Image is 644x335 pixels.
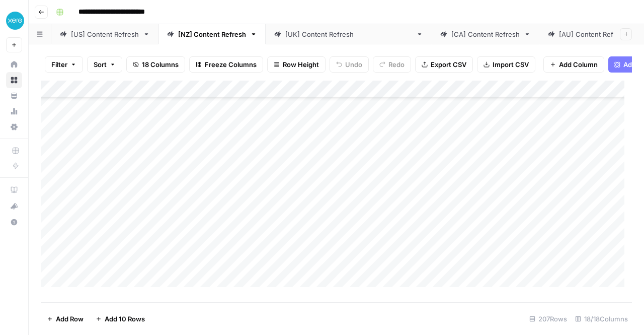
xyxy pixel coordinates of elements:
button: Help + Support [6,214,22,230]
span: Import CSV [493,59,529,70]
span: Undo [345,59,362,70]
a: [[GEOGRAPHIC_DATA]] Content Refresh [266,24,432,44]
span: Sort [94,59,107,70]
a: Home [6,56,22,73]
a: Settings [6,119,22,135]
button: Import CSV [477,56,535,73]
a: [CA] Content Refresh [432,24,539,44]
div: [CA] Content Refresh [451,29,520,39]
span: Freeze Columns [205,59,257,70]
a: Usage [6,103,22,119]
button: Add Row [41,311,90,327]
div: [US] Content Refresh [71,29,139,39]
img: XeroOps Logo [6,12,24,30]
button: Add 10 Rows [90,311,151,327]
button: Sort [87,56,122,73]
button: Row Height [267,56,326,73]
span: Export CSV [431,59,466,70]
button: Add Column [543,56,604,73]
span: Row Height [283,59,319,70]
button: 18 Columns [126,56,185,73]
button: Freeze Columns [189,56,263,73]
span: Add Row [56,314,84,324]
button: Workspace: XeroOps [6,8,22,33]
div: 18/18 Columns [571,311,632,327]
a: [NZ] Content Refresh [158,24,266,44]
button: Redo [373,56,411,73]
button: What's new? [6,198,22,214]
div: What's new? [7,198,22,214]
div: [[GEOGRAPHIC_DATA]] Content Refresh [285,29,412,39]
span: Redo [388,59,405,70]
button: Export CSV [415,56,473,73]
a: Your Data [6,88,22,104]
span: 18 Columns [142,59,179,70]
div: [NZ] Content Refresh [178,29,246,39]
button: Filter [45,56,83,73]
span: Filter [51,59,67,70]
a: Browse [6,72,22,88]
div: [AU] Content Refresh [559,29,627,39]
span: Add 10 Rows [105,314,145,324]
div: 207 Rows [525,311,571,327]
a: AirOps Academy [6,182,22,198]
a: [US] Content Refresh [51,24,158,44]
button: Undo [330,56,369,73]
span: Add Column [559,59,598,70]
